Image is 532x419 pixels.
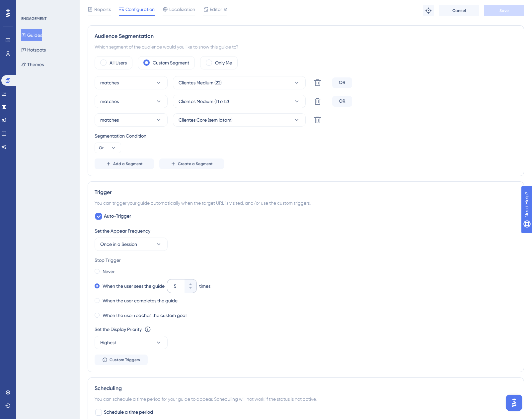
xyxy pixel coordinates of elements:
span: Schedule a time period [104,408,153,416]
button: Custom Triggers [95,355,148,365]
button: matches [95,76,168,89]
button: Hotspots [21,44,46,56]
span: Once in a Session [100,240,137,248]
button: Or [95,143,121,153]
div: You can trigger your guide automatically when the target URL is visited, and/or use the custom tr... [95,199,517,207]
div: Which segment of the audience would you like to show this guide to? [95,43,517,51]
div: Scheduling [95,384,517,392]
button: Once in a Session [95,238,168,251]
div: OR [332,96,352,107]
div: Stop Trigger [95,256,517,264]
span: Clientes Medium (11 e 12) [179,97,229,105]
button: matches [95,95,168,108]
span: Save [499,8,509,13]
span: Cancel [452,8,466,13]
iframe: UserGuiding AI Assistant Launcher [504,393,524,413]
span: Configuration [125,5,155,13]
label: Only Me [215,59,232,67]
button: Create a Segment [159,158,224,169]
span: Add a Segment [113,161,143,166]
button: matches [95,113,168,127]
span: Editor [210,5,222,13]
button: Cancel [439,5,479,16]
button: Themes [21,58,44,70]
button: Clientes Medium (11 e 12) [173,95,306,108]
label: Never [103,267,115,275]
span: Auto-Trigger [104,212,131,220]
span: Highest [100,339,116,347]
div: OR [332,77,352,88]
div: Set the Appear Frequency [95,227,517,235]
span: matches [100,116,119,124]
span: Localization [169,5,195,13]
div: Segmentation Condition [95,132,517,140]
button: Save [484,5,524,16]
span: Clientes Medium (22) [179,79,222,87]
div: times [199,282,210,290]
span: matches [100,97,119,105]
button: Highest [95,336,168,349]
label: When the user completes the guide [103,297,178,305]
label: All Users [110,59,127,67]
div: ENGAGEMENT [21,16,46,21]
div: Trigger [95,188,517,196]
label: When the user sees the guide [103,282,165,290]
button: Clientes Medium (22) [173,76,306,89]
div: Audience Segmentation [95,32,517,40]
span: Need Help? [16,2,41,10]
span: matches [100,79,119,87]
span: Reports [94,5,111,13]
label: When the user reaches the custom goal [103,311,187,319]
div: You can schedule a time period for your guide to appear. Scheduling will not work if the status i... [95,395,517,403]
button: Guides [21,29,42,41]
span: Custom Triggers [110,357,140,363]
span: Clientes Core (sem latam) [179,116,233,124]
span: Or [99,145,104,151]
label: Custom Segment [153,59,189,67]
button: Clientes Core (sem latam) [173,113,306,127]
span: Create a Segment [178,161,213,166]
button: Add a Segment [95,158,154,169]
div: Set the Display Priority [95,325,142,333]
